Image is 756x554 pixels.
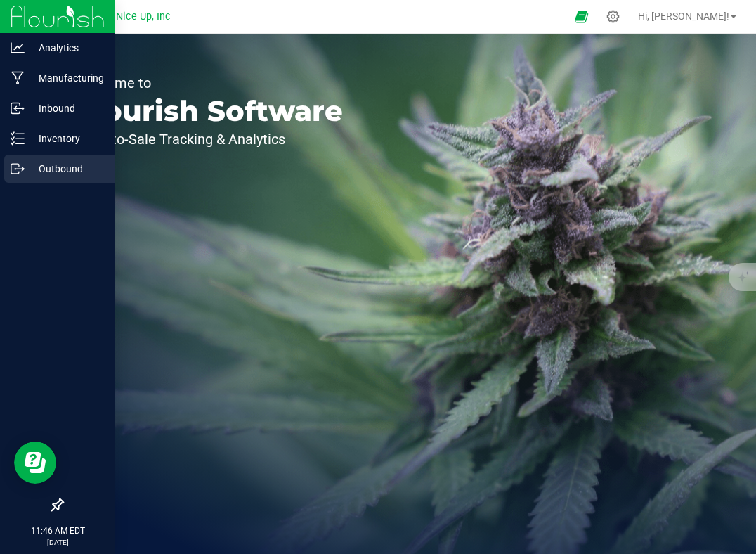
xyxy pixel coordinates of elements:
[25,70,109,86] p: Manufacturing
[6,537,109,548] p: [DATE]
[25,100,109,117] p: Inbound
[6,524,109,537] p: 11:46 AM EDT
[25,39,109,56] p: Analytics
[25,130,109,147] p: Inventory
[76,76,343,90] p: Welcome to
[638,11,729,22] span: Hi, [PERSON_NAME]!
[11,131,25,146] inline-svg: Inventory
[76,97,343,125] p: Flourish Software
[566,3,597,30] span: Open Ecommerce Menu
[76,132,343,146] p: Seed-to-Sale Tracking & Analytics
[11,41,25,55] inline-svg: Analytics
[14,442,56,484] iframe: Resource center
[116,11,171,22] span: Nice Up, Inc
[11,71,25,85] inline-svg: Manufacturing
[25,160,109,177] p: Outbound
[11,162,25,176] inline-svg: Outbound
[11,101,25,115] inline-svg: Inbound
[604,10,622,23] div: Manage settings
